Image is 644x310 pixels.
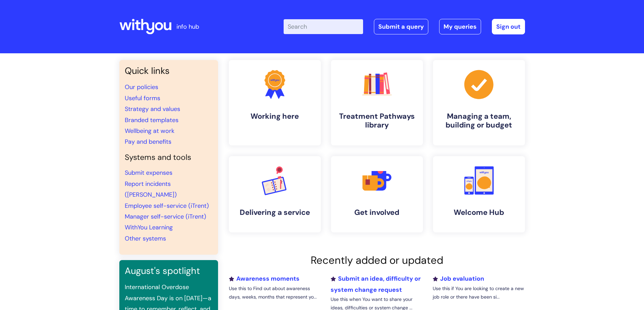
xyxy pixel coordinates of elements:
[125,94,160,102] a: Useful forms
[229,275,300,283] a: Awareness moments
[125,65,213,76] h3: Quick links
[125,105,180,113] a: Strategy and values
[433,284,525,301] p: Use this if You are looking to create a new job role or there have been si...
[125,83,158,91] a: Our policies
[336,208,418,217] h4: Get involved
[229,284,321,301] p: Use this to Find out about awareness days, weeks, months that represent yo...
[284,19,525,34] div: | -
[125,265,213,276] h3: August's spotlight
[492,19,525,34] a: Sign out
[433,275,484,283] a: Job evaluation
[229,254,525,266] h2: Recently added or updated
[234,208,315,217] h4: Delivering a service
[125,153,213,162] h4: Systems and tools
[336,112,418,130] h4: Treatment Pathways library
[229,60,321,145] a: Working here
[176,21,199,32] p: info hub
[433,156,525,232] a: Welcome Hub
[125,223,173,231] a: WithYou Learning
[125,116,178,124] a: Branded templates
[125,202,209,210] a: Employee self-service (iTrent)
[438,112,520,130] h4: Managing a team, building or budget
[433,60,525,145] a: Managing a team, building or budget
[125,169,172,177] a: Submit expenses
[125,213,206,221] a: Manager self-service (iTrent)
[331,156,423,232] a: Get involved
[284,19,363,34] input: Search
[331,275,421,293] a: Submit an idea, difficulty or system change request
[331,60,423,145] a: Treatment Pathways library
[229,156,321,232] a: Delivering a service
[125,127,174,135] a: Wellbeing at work
[125,138,171,146] a: Pay and benefits
[125,234,166,243] a: Other systems
[438,208,520,217] h4: Welcome Hub
[439,19,481,34] a: My queries
[125,180,177,199] a: Report incidents ([PERSON_NAME])
[374,19,428,34] a: Submit a query
[234,112,315,121] h4: Working here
